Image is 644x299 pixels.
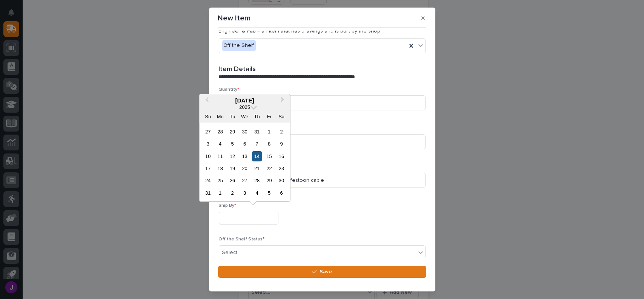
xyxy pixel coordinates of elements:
[252,112,262,122] div: Th
[202,125,287,199] div: month 2025-08
[264,175,274,186] div: Choose Friday, August 29th, 2025
[227,112,238,122] div: Tu
[219,237,265,242] span: Off the Shelf Status
[276,163,286,174] div: Choose Saturday, August 23rd, 2025
[240,112,250,122] div: We
[264,188,274,198] div: Choose Friday, September 5th, 2025
[203,139,213,149] div: Choose Sunday, August 3rd, 2025
[252,151,262,161] div: Choose Thursday, August 14th, 2025
[227,188,238,198] div: Choose Tuesday, September 2nd, 2025
[219,87,240,92] span: Quantity
[203,151,213,161] div: Choose Sunday, August 10th, 2025
[219,65,256,74] h2: Item Details
[215,112,225,122] div: Mo
[222,40,256,51] div: Off the Shelf
[276,139,286,149] div: Choose Saturday, August 9th, 2025
[276,127,286,137] div: Choose Saturday, August 2nd, 2025
[227,151,238,161] div: Choose Tuesday, August 12th, 2025
[252,163,262,174] div: Choose Thursday, August 21st, 2025
[227,163,238,174] div: Choose Tuesday, August 19th, 2025
[252,127,262,137] div: Choose Thursday, July 31st, 2025
[252,139,262,149] div: Choose Thursday, August 7th, 2025
[215,127,225,137] div: Choose Monday, July 28th, 2025
[215,151,225,161] div: Choose Monday, August 11th, 2025
[240,139,250,149] div: Choose Wednesday, August 6th, 2025
[227,127,238,137] div: Choose Tuesday, July 29th, 2025
[252,188,262,198] div: Choose Thursday, September 4th, 2025
[240,151,250,161] div: Choose Wednesday, August 13th, 2025
[227,175,238,186] div: Choose Tuesday, August 26th, 2025
[264,112,274,122] div: Fr
[200,95,212,107] button: Previous Month
[264,163,274,174] div: Choose Friday, August 22nd, 2025
[203,163,213,174] div: Choose Sunday, August 17th, 2025
[264,151,274,161] div: Choose Friday, August 15th, 2025
[215,163,225,174] div: Choose Monday, August 18th, 2025
[203,127,213,137] div: Choose Sunday, July 27th, 2025
[240,175,250,186] div: Choose Wednesday, August 27th, 2025
[215,175,225,186] div: Choose Monday, August 25th, 2025
[264,139,274,149] div: Choose Friday, August 8th, 2025
[240,188,250,198] div: Choose Wednesday, September 3rd, 2025
[227,139,238,149] div: Choose Tuesday, August 5th, 2025
[320,268,332,275] span: Save
[276,151,286,161] div: Choose Saturday, August 16th, 2025
[215,139,225,149] div: Choose Monday, August 4th, 2025
[252,175,262,186] div: Choose Thursday, August 28th, 2025
[215,188,225,198] div: Choose Monday, September 1st, 2025
[203,175,213,186] div: Choose Sunday, August 24th, 2025
[200,97,290,104] div: [DATE]
[276,188,286,198] div: Choose Saturday, September 6th, 2025
[276,112,286,122] div: Sa
[276,175,286,186] div: Choose Saturday, August 30th, 2025
[277,95,289,107] button: Next Month
[240,127,250,137] div: Choose Wednesday, July 30th, 2025
[239,104,250,110] span: 2025
[218,266,426,278] button: Save
[222,249,241,257] div: Select...
[240,163,250,174] div: Choose Wednesday, August 20th, 2025
[218,14,251,23] p: New Item
[264,127,274,137] div: Choose Friday, August 1st, 2025
[203,188,213,198] div: Choose Sunday, August 31st, 2025
[203,112,213,122] div: Su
